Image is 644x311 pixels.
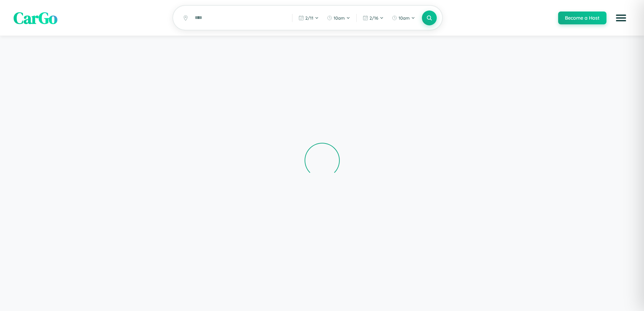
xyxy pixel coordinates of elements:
[295,13,322,23] button: 2/11
[324,13,354,23] button: 10am
[558,12,606,24] button: Become a Host
[399,15,410,21] span: 10am
[359,13,387,23] button: 2/16
[369,15,378,21] span: 2 / 16
[388,13,419,23] button: 10am
[334,15,345,21] span: 10am
[305,15,313,21] span: 2 / 11
[612,8,630,27] button: Open menu
[14,7,57,29] span: CarGo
